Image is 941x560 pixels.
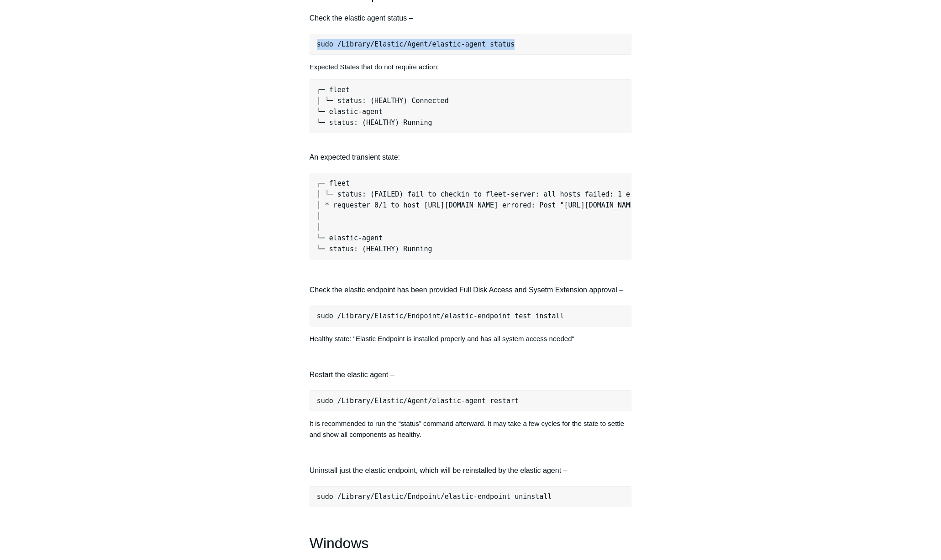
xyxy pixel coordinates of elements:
[310,79,632,133] pre: ┌─ fleet │ └─ status: (HEALTHY) Connected └─ elastic-agent └─ status: (HEALTHY) Running
[310,333,632,344] p: Healthy state: "Elastic Endpoint is installed properly and has all system access needed"
[310,532,632,555] h1: Windows
[310,62,632,73] p: Expected States that do not require action:
[310,34,632,55] pre: sudo /Library/Elastic/Agent/elastic-agent status
[310,390,632,411] pre: sudo /Library/Elastic/Agent/elastic-agent restart
[310,418,632,440] p: It is recommended to run the “status” command afterward. It may take a few cycles for the state t...
[310,140,632,163] h4: An expected transient state:
[310,369,632,381] h4: Restart the elastic agent –
[310,12,632,24] h4: Check the elastic agent status –
[310,486,632,507] pre: sudo /Library/Elastic/Endpoint/elastic-endpoint uninstall
[310,465,632,477] h4: Uninstall just the elastic endpoint, which will be reinstalled by the elastic agent –
[310,284,632,296] h4: Check the elastic endpoint has been provided Full Disk Access and Sysetm Extension approval –
[310,306,632,327] pre: sudo /Library/Elastic/Endpoint/elastic-endpoint test install
[310,173,632,259] pre: ┌─ fleet │ └─ status: (FAILED) fail to checkin to fleet-server: all hosts failed: 1 error occurre...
